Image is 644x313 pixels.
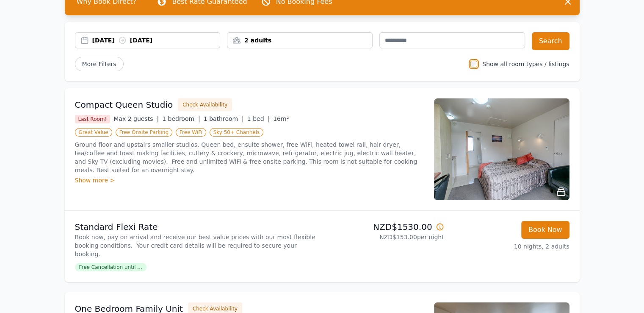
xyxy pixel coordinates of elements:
[75,221,319,233] p: Standard Flexi Rate
[75,233,319,258] p: Book now, pay on arrival and receive our best value prices with our most flexible booking conditi...
[204,115,244,122] span: 1 bathroom |
[75,115,111,123] span: Last Room!
[326,233,444,241] p: NZD$153.00 per night
[273,115,289,122] span: 16m²
[521,221,569,239] button: Book Now
[178,98,232,111] button: Check Availability
[75,99,173,111] h3: Compact Queen Studio
[162,115,200,122] span: 1 bedroom |
[75,176,424,184] div: Show more >
[92,36,220,45] div: [DATE] [DATE]
[326,221,444,233] p: NZD$1530.00
[75,263,146,271] span: Free Cancellation until ...
[210,128,264,137] span: Sky 50+ Channels
[176,128,206,137] span: Free WiFi
[227,36,372,45] div: 2 adults
[451,242,569,251] p: 10 nights, 2 adults
[113,115,159,122] span: Max 2 guests |
[247,115,270,122] span: 1 bed |
[532,32,569,50] button: Search
[75,57,124,71] span: More Filters
[75,140,424,174] p: Ground floor and upstairs smaller studios. Queen bed, ensuite shower, free WiFi, heated towel rai...
[75,128,112,137] span: Great Value
[116,128,172,137] span: Free Onsite Parking
[482,61,569,67] label: Show all room types / listings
